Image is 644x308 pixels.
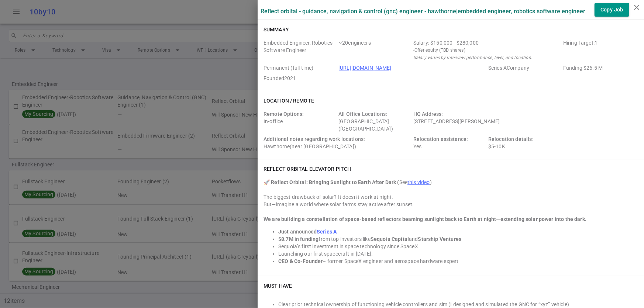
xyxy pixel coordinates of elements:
div: [STREET_ADDRESS][PERSON_NAME] [413,110,560,132]
span: Relocation assistance: [413,136,468,142]
span: Employer Founding [563,64,635,72]
span: Additional notes regarding work locations: [264,136,365,142]
h6: Location / Remote [264,97,314,104]
div: Hawthorne(near [GEOGRAPHIC_DATA]) [264,135,410,150]
label: Reflect Orbital - Guidance, Navigation & Control (GNC) Engineer - Hawthorne | Embedded Engineer, ... [261,8,585,15]
div: $5-10K [488,135,560,150]
span: Remote Options: [264,111,304,117]
div: But—imagine a world where solar farms stay active after sunset. [264,201,638,208]
h6: Summary [264,26,289,33]
li: – former SpaceX engineer and aerospace hardware expert [278,257,638,265]
strong: CEO & Co-Founder [278,258,323,264]
span: HQ Address: [413,111,443,117]
span: Employer Founded [264,75,335,82]
small: - Offer equity (TBD shares) [413,46,560,54]
a: [URL][DOMAIN_NAME] [338,65,392,71]
button: Copy Job [595,3,629,17]
a: Series A [317,229,337,235]
div: See ) [264,179,638,186]
div: Yes [413,135,485,150]
a: this video [407,179,430,185]
span: Hiring Target [563,39,635,61]
strong: Sequoia Capital [371,236,409,242]
strong: 🚀 Reflect Orbital: Bringing Sunlight to Earth After Dark ( [264,179,399,185]
span: All Office Locations: [338,111,387,117]
span: Team Count [338,39,410,61]
div: In-office [264,110,335,132]
span: Roles [264,39,335,61]
li: from top investors like and [278,235,638,243]
div: [GEOGRAPHIC_DATA] ([GEOGRAPHIC_DATA]) [338,110,410,132]
li: Launching our first spacecraft in [DATE]. [278,250,638,257]
h6: Must Have [264,282,292,290]
div: The biggest drawback of solar? It doesn’t work at night. [264,193,638,201]
span: Relocation details: [488,136,534,142]
strong: Starship Ventures [418,236,462,242]
div: Salary Range [413,39,560,46]
h6: Reflect Orbital elevator pitch [264,165,351,173]
strong: We are building a constellation of space-based reflectors beaming sunlight back to Earth at night... [264,216,586,222]
li: Clear prior technical ownership of functioning vehicle controllers and sim (I designed and simula... [278,301,638,308]
i: Salary varies by interview performance, level, and location. [413,55,532,60]
span: Job Type [264,64,335,72]
strong: Just announced [278,229,317,235]
li: Sequoia’s first investment in space technology since SpaceX [278,243,638,250]
span: Employer Stage e.g. Series A [488,64,560,72]
i: close [632,3,641,12]
strong: $8.7M in funding [278,236,318,242]
span: Company URL [338,64,485,72]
